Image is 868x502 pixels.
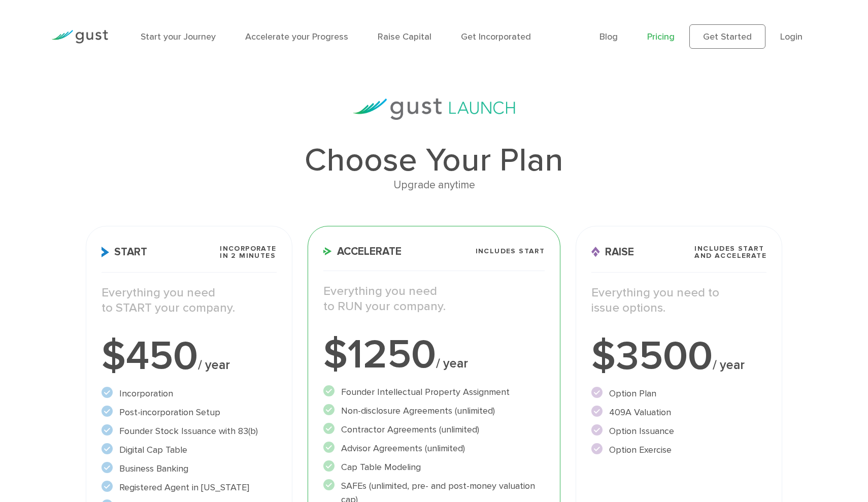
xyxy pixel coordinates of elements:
[713,357,745,373] span: / year
[591,424,766,438] li: Option Issuance
[591,336,766,377] div: $3500
[102,481,277,494] li: Registered Agent in [US_STATE]
[780,31,803,42] a: Login
[102,336,277,377] div: $450
[647,31,675,42] a: Pricing
[102,443,277,457] li: Digital Cap Table
[461,31,531,42] a: Get Incorporated
[591,247,600,257] img: Raise Icon
[245,31,348,42] a: Accelerate your Progress
[102,462,277,476] li: Business Banking
[86,144,782,177] h1: Choose Your Plan
[591,247,634,257] span: Raise
[323,334,545,375] div: $1250
[220,245,276,259] span: Incorporate in 2 Minutes
[599,31,618,42] a: Blog
[102,247,109,257] img: Start Icon X2
[591,285,766,316] p: Everything you need to issue options.
[323,423,545,437] li: Contractor Agreements (unlimited)
[436,356,468,371] span: / year
[102,424,277,438] li: Founder Stock Issuance with 83(b)
[323,284,545,314] p: Everything you need to RUN your company.
[141,31,216,42] a: Start your Journey
[476,248,545,255] span: Includes START
[323,385,545,399] li: Founder Intellectual Property Assignment
[102,406,277,419] li: Post-incorporation Setup
[591,443,766,457] li: Option Exercise
[323,404,545,418] li: Non-disclosure Agreements (unlimited)
[591,387,766,400] li: Option Plan
[323,247,332,255] img: Accelerate Icon
[102,387,277,400] li: Incorporation
[86,177,782,194] div: Upgrade anytime
[591,406,766,419] li: 409A Valuation
[198,357,230,373] span: / year
[323,246,402,257] span: Accelerate
[378,31,431,42] a: Raise Capital
[102,247,147,257] span: Start
[51,30,108,44] img: Gust Logo
[694,245,766,259] span: Includes START and ACCELERATE
[353,98,515,120] img: gust-launch-logos.svg
[323,442,545,455] li: Advisor Agreements (unlimited)
[323,460,545,474] li: Cap Table Modeling
[689,24,765,49] a: Get Started
[102,285,277,316] p: Everything you need to START your company.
